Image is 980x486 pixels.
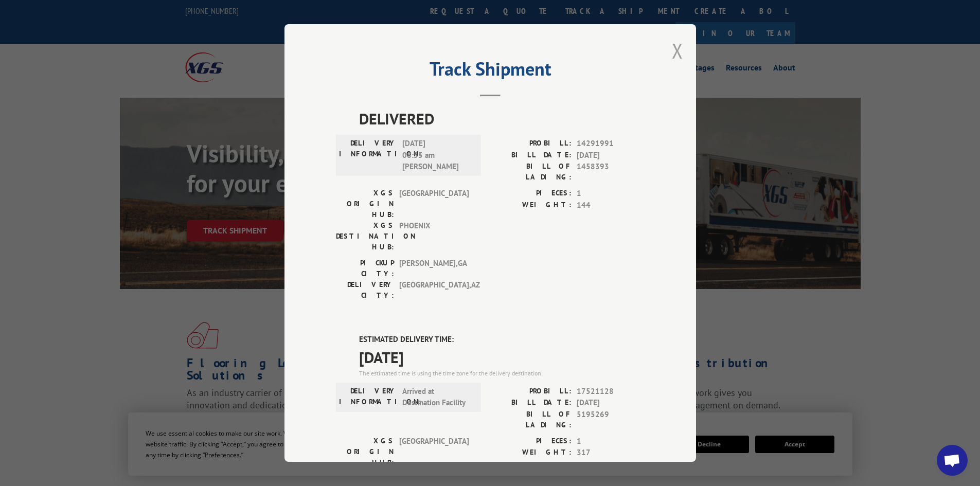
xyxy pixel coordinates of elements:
label: BILL DATE: [490,397,572,409]
label: XGS ORIGIN HUB: [336,188,394,220]
span: [GEOGRAPHIC_DATA] [399,436,469,468]
label: WEIGHT: [490,447,572,459]
label: DELIVERY INFORMATION: [339,138,397,173]
label: WEIGHT: [490,200,572,211]
h2: Track Shipment [336,62,645,81]
span: 1 [577,188,645,200]
span: PHOENIX [399,220,469,253]
span: 17521128 [577,386,645,398]
label: BILL OF LADING: [490,409,572,430]
label: DELIVERY INFORMATION: [339,386,397,409]
span: [PERSON_NAME] , GA [399,258,469,279]
button: Close modal [672,37,683,64]
span: [DATE] [577,150,645,161]
div: The estimated time is using the time zone for the delivery destination. [359,369,645,378]
span: 5195269 [577,409,645,430]
span: 317 [577,447,645,459]
label: DELIVERY CITY: [336,279,394,301]
span: [GEOGRAPHIC_DATA] , AZ [399,279,469,301]
span: 14291991 [577,138,645,150]
label: PIECES: [490,188,572,200]
span: 144 [577,200,645,211]
label: PROBILL: [490,138,572,150]
span: [GEOGRAPHIC_DATA] [399,188,469,220]
label: PICKUP CITY: [336,258,394,279]
span: 1458393 [577,161,645,183]
label: PROBILL: [490,386,572,398]
label: PIECES: [490,436,572,447]
span: 1 [577,436,645,447]
span: Arrived at Destination Facility [402,386,472,409]
label: ESTIMATED DELIVERY TIME: [359,334,645,346]
label: XGS DESTINATION HUB: [336,220,394,253]
span: [DATE] [577,397,645,409]
span: [DATE] [359,346,645,369]
span: [DATE] 08:55 am [PERSON_NAME] [402,138,472,173]
label: XGS ORIGIN HUB: [336,436,394,468]
span: DELIVERED [359,107,645,130]
label: BILL OF LADING: [490,161,572,183]
label: BILL DATE: [490,150,572,161]
div: Open chat [937,445,968,476]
